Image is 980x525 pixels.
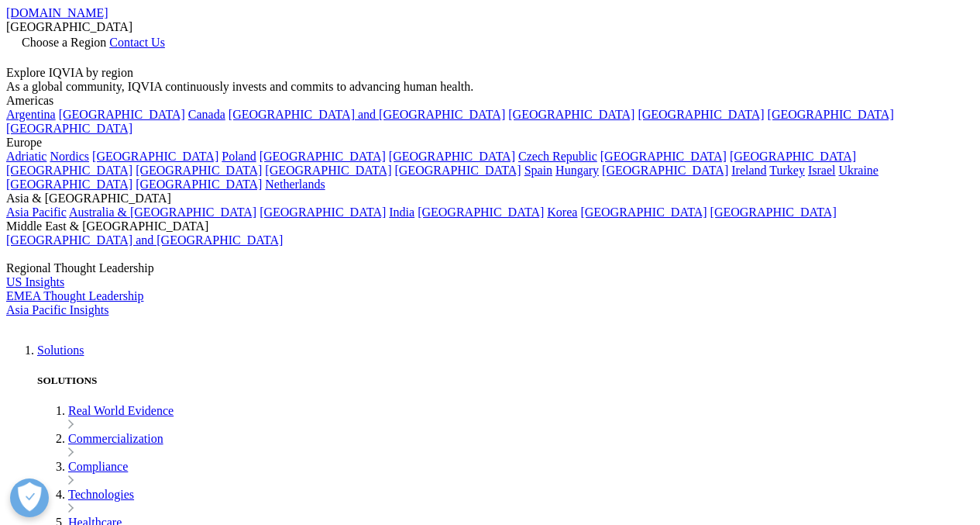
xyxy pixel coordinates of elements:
[68,432,163,445] a: Commercialization
[769,164,805,177] a: Turkey
[731,164,766,177] a: Ireland
[6,94,974,108] div: Americas
[389,150,515,163] a: [GEOGRAPHIC_DATA]
[22,36,106,49] span: Choose a Region
[555,164,599,177] a: Hungary
[6,20,974,34] div: [GEOGRAPHIC_DATA]
[37,375,974,387] h5: SOLUTIONS
[6,303,108,316] a: Asia Pacific Insights
[808,164,836,177] a: Israel
[547,206,577,219] a: Korea
[260,150,386,163] a: [GEOGRAPHIC_DATA]
[768,108,894,121] a: [GEOGRAPHIC_DATA]
[59,108,185,121] a: [GEOGRAPHIC_DATA]
[6,219,974,233] div: Middle East & [GEOGRAPHIC_DATA]
[222,150,256,163] a: Poland
[265,178,325,191] a: Netherlands
[6,233,283,247] a: [GEOGRAPHIC_DATA] and [GEOGRAPHIC_DATA]
[600,150,727,163] a: [GEOGRAPHIC_DATA]
[188,108,225,121] a: Canada
[710,206,837,219] a: [GEOGRAPHIC_DATA]
[260,206,386,219] a: [GEOGRAPHIC_DATA]
[418,206,544,219] a: [GEOGRAPHIC_DATA]
[68,404,174,417] a: Real World Evidence
[68,488,134,501] a: Technologies
[69,206,256,219] a: Australia & [GEOGRAPHIC_DATA]
[6,178,132,191] a: [GEOGRAPHIC_DATA]
[50,150,89,163] a: Nordics
[92,150,218,163] a: [GEOGRAPHIC_DATA]
[524,164,552,177] a: Spain
[37,344,84,357] a: Solutions
[6,66,974,80] div: Explore IQVIA by region
[136,178,262,191] a: [GEOGRAPHIC_DATA]
[265,164,391,177] a: [GEOGRAPHIC_DATA]
[730,150,856,163] a: [GEOGRAPHIC_DATA]
[229,108,505,121] a: [GEOGRAPHIC_DATA] and [GEOGRAPHIC_DATA]
[10,478,49,517] button: Açık Tercihler
[6,6,108,19] a: [DOMAIN_NAME]
[6,192,974,206] div: Asia & [GEOGRAPHIC_DATA]
[109,36,165,49] a: Contact Us
[6,275,64,288] a: US Insights
[838,164,879,177] a: Ukraine
[389,206,414,219] a: India
[6,206,67,219] a: Asia Pacific
[6,122,132,135] a: [GEOGRAPHIC_DATA]
[394,164,521,177] a: [GEOGRAPHIC_DATA]
[602,164,728,177] a: [GEOGRAPHIC_DATA]
[638,108,764,121] a: [GEOGRAPHIC_DATA]
[6,261,974,275] div: Regional Thought Leadership
[136,164,262,177] a: [GEOGRAPHIC_DATA]
[580,206,707,219] a: [GEOGRAPHIC_DATA]
[6,150,46,163] a: Adriatic
[68,460,128,473] a: Compliance
[6,80,974,94] div: As a global community, IQVIA continuously invests and commits to advancing human health.
[518,150,597,163] a: Czech Republic
[6,164,132,177] a: [GEOGRAPHIC_DATA]
[6,108,56,121] a: Argentina
[6,136,974,150] div: Europe
[508,108,634,121] a: [GEOGRAPHIC_DATA]
[6,289,143,302] a: EMEA Thought Leadership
